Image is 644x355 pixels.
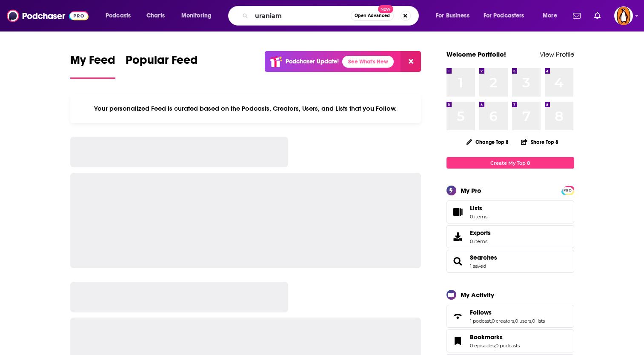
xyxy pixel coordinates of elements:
[449,335,467,347] a: Bookmarks
[252,9,351,23] input: Search podcasts, credits, & more...
[447,157,574,169] a: Create My Top 8
[146,10,165,22] span: Charts
[514,318,515,324] span: ,
[470,318,491,324] a: 1 podcast
[614,6,633,25] img: User Profile
[447,329,574,352] span: Bookmarks
[70,94,421,123] div: Your personalized Feed is curated based on the Podcasts, Creators, Users, and Lists that you Follow.
[126,53,198,79] a: Popular Feed
[563,187,573,193] a: PRO
[470,309,492,316] span: Follows
[236,6,427,26] div: Search podcasts, credits, & more...
[447,250,574,273] span: Searches
[449,231,467,243] span: Exports
[521,134,559,150] button: Share Top 8
[532,318,545,324] a: 0 lists
[470,229,491,237] span: Exports
[449,310,467,322] a: Follows
[461,291,494,299] div: My Activity
[447,50,506,58] a: Welcome Portfolio!
[286,58,339,65] p: Podchaser Update!
[461,137,514,147] button: Change Top 8
[543,10,557,22] span: More
[7,8,89,24] img: Podchaser - Follow, Share and Rate Podcasts
[470,309,545,316] a: Follows
[470,204,482,212] span: Lists
[430,9,480,23] button: open menu
[436,10,469,22] span: For Business
[461,186,481,195] div: My Pro
[70,53,115,72] span: My Feed
[492,318,514,324] a: 0 creators
[495,343,520,349] a: 0 podcasts
[447,225,574,248] a: Exports
[70,53,115,79] a: My Feed
[100,9,142,23] button: open menu
[175,9,223,23] button: open menu
[447,305,574,328] span: Follows
[470,343,495,349] a: 0 episodes
[515,318,531,324] a: 0 users
[470,333,520,341] a: Bookmarks
[351,11,394,21] button: Open AdvancedNew
[449,255,467,267] a: Searches
[470,333,503,341] span: Bookmarks
[570,9,584,23] a: Show notifications dropdown
[126,53,198,72] span: Popular Feed
[342,56,394,68] a: See What's New
[470,254,497,261] a: Searches
[449,206,467,218] span: Lists
[614,6,633,25] span: Logged in as penguin_portfolio
[478,9,537,23] button: open menu
[355,14,390,18] span: Open Advanced
[470,238,491,244] span: 0 items
[470,263,486,269] a: 1 saved
[470,214,487,220] span: 0 items
[378,5,393,13] span: New
[141,9,170,23] a: Charts
[484,10,524,22] span: For Podcasters
[491,318,492,324] span: ,
[540,50,574,58] a: View Profile
[591,9,604,23] a: Show notifications dropdown
[106,10,131,22] span: Podcasts
[537,9,568,23] button: open menu
[614,6,633,25] button: Show profile menu
[531,318,532,324] span: ,
[470,204,487,212] span: Lists
[181,10,212,22] span: Monitoring
[447,200,574,223] a: Lists
[495,343,495,349] span: ,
